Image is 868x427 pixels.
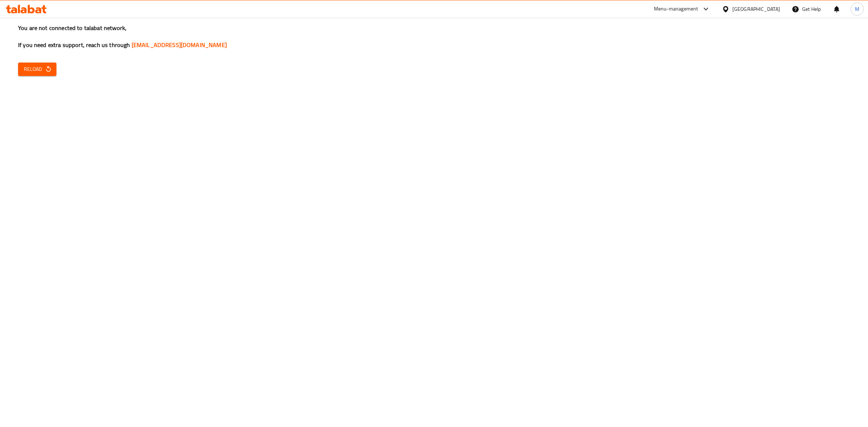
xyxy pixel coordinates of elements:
span: Reload [24,65,51,74]
div: [GEOGRAPHIC_DATA] [732,5,780,13]
span: M [855,5,859,13]
a: [EMAIL_ADDRESS][DOMAIN_NAME] [132,39,227,50]
h3: You are not connected to talabat network, If you need extra support, reach us through [18,24,850,49]
button: Reload [18,63,56,76]
div: Menu-management [654,5,698,13]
